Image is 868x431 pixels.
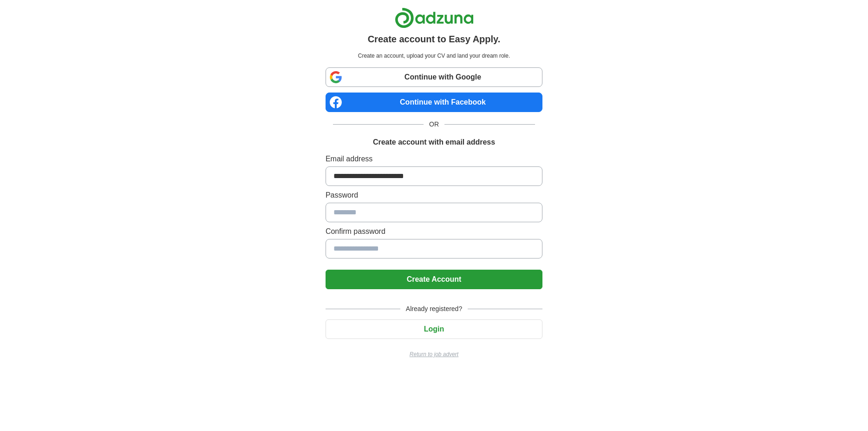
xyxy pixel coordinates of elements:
[327,52,541,60] p: Create an account, upload your CV and land your dream role.
[326,67,542,87] a: Continue with Google
[326,153,542,165] label: Email address
[395,7,474,28] img: Adzuna logo
[400,304,468,314] span: Already registered?
[326,226,542,237] label: Confirm password
[326,319,542,339] button: Login
[326,93,542,112] a: Continue with Facebook
[326,190,542,201] label: Password
[326,270,542,289] button: Create Account
[326,325,542,333] a: Login
[373,137,495,148] h1: Create account with email address
[368,32,501,46] h1: Create account to Easy Apply.
[326,350,542,358] a: Return to job advert
[424,119,444,129] span: OR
